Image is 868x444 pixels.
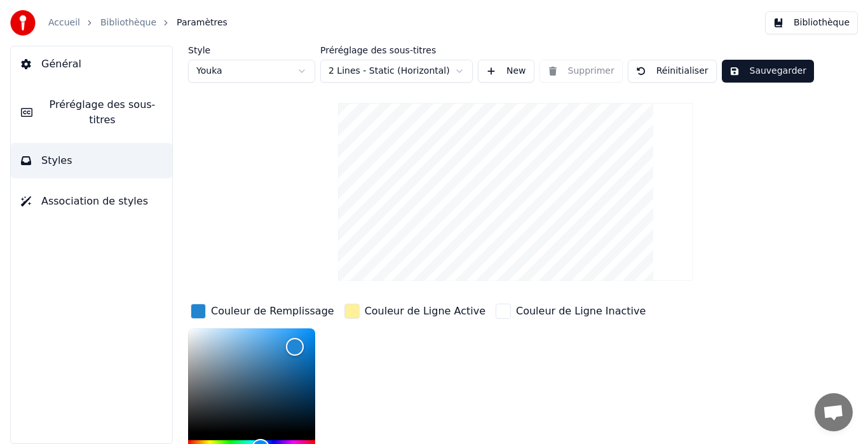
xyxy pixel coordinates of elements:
button: New [478,60,534,83]
button: Association de styles [11,184,172,219]
div: Ouvrir le chat [815,393,853,431]
div: Couleur de Ligne Active [365,304,485,319]
div: Couleur de Ligne Inactive [516,304,646,319]
button: Bibliothèque [765,11,858,34]
span: Préréglage des sous-titres [43,97,162,128]
button: Styles [11,143,172,178]
a: Accueil [48,17,80,29]
div: Couleur de Remplissage [211,304,334,319]
span: Général [41,57,81,72]
button: Général [11,46,172,82]
button: Préréglage des sous-titres [11,87,172,138]
label: Préréglage des sous-titres [320,46,473,55]
a: Bibliothèque [100,17,156,29]
nav: breadcrumb [48,17,227,29]
button: Couleur de Ligne Active [342,301,488,321]
button: Couleur de Ligne Inactive [493,301,648,321]
span: Association de styles [41,194,148,209]
span: Paramètres [177,17,227,29]
button: Réinitialiser [628,60,717,83]
span: Styles [41,153,72,168]
img: youka [10,10,36,36]
label: Style [188,46,315,55]
div: Color [188,328,315,433]
button: Sauvegarder [722,60,814,83]
button: Couleur de Remplissage [188,301,337,321]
